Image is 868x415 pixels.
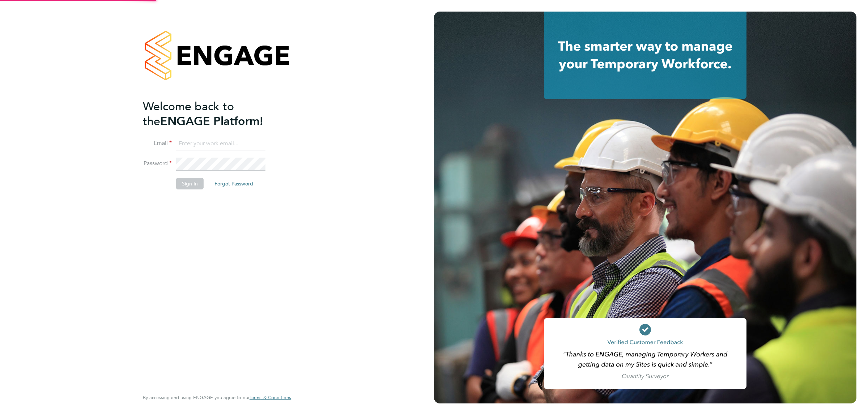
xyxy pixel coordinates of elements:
button: Forgot Password [209,178,259,189]
a: Terms & Conditions [250,395,291,401]
span: By accessing and using ENGAGE you agree to our [143,394,291,401]
label: Email [143,140,172,147]
label: Password [143,160,172,167]
h2: ENGAGE Platform! [143,99,284,129]
button: Sign In [176,178,204,189]
span: Welcome back to the [143,99,234,128]
input: Enter your work email... [176,137,265,150]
